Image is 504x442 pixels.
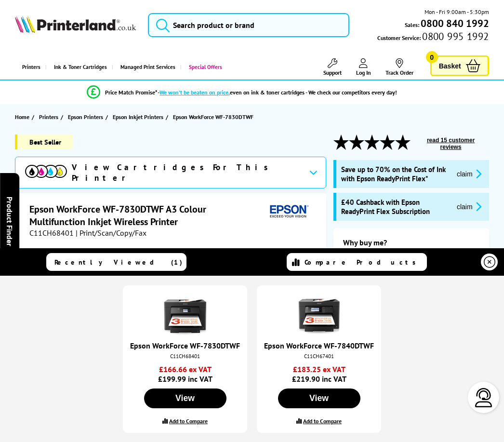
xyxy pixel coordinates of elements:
[54,258,183,267] span: Recently Viewed (1)
[46,253,187,271] a: Recently Viewed (1)
[424,7,489,16] span: Mon - Fri 9:00am - 5:30pm
[130,364,240,384] span: £199.99 inc VAT
[54,55,107,80] span: Ink & Toner Cartridges
[421,17,489,30] b: 0800 840 1992
[295,291,343,339] img: epson-wf-7840-front-subscription-small.jpg
[72,162,301,183] span: View Cartridges For This Printer
[356,69,371,76] span: Log In
[426,51,438,63] span: 0
[148,13,349,37] input: Search product or brand
[454,168,484,179] button: promo-description
[413,136,489,151] button: read 15 customer reviews
[341,165,449,183] span: Save up to 70% on the Cost of Ink with Epson ReadyPrint Flex*
[264,341,374,350] a: Epson WorkForce WF-7840DTWF
[180,55,227,80] a: Special Offers
[169,417,208,425] label: Add to Compare
[419,19,489,28] a: 0800 840 1992
[15,112,32,122] a: Home
[133,353,238,360] div: C11CH68401
[15,15,136,32] img: Printerland Logo
[15,134,73,149] span: Best Seller
[112,55,180,80] a: Managed Print Services
[305,258,421,267] span: Compare Products
[439,59,461,72] span: Basket
[130,364,240,374] span: £166.66 ex VAT
[68,112,106,122] a: Epson Printers
[15,112,29,122] span: Home
[173,112,253,122] span: Epson WorkForce WF-7830DTWF
[144,388,226,408] button: View
[323,58,342,76] a: Support
[39,112,58,122] span: Printers
[454,201,484,212] button: promo-description
[5,84,479,101] li: modal_Promise
[264,364,374,384] span: £219.90 inc VAT
[343,238,479,252] div: Why buy me?
[266,353,371,360] div: C11CH67401
[113,112,166,122] a: Epson Inkjet Printers
[45,55,112,80] a: Ink & Toner Cartridges
[68,112,103,122] span: Epson Printers
[173,112,256,122] a: Epson WorkForce WF-7830DTWF
[356,58,371,76] a: Log In
[278,388,360,408] button: View
[287,253,427,271] a: Compare Products
[29,228,74,238] span: C11CH68401
[5,196,14,246] span: Product Finder
[405,20,419,29] span: Sales:
[130,341,240,350] a: Epson WorkForce WF-7830DTWF
[29,203,265,228] h1: Epson WorkForce WF-7830DTWF A3 Colour Multifunction Inkjet Wireless Printer
[105,89,158,96] span: Price Match Promise*
[377,32,489,42] span: Customer Service:
[161,291,209,339] img: epson-wf-7830dtwf-front-subscription-small.jpg
[430,55,489,76] a: Basket 0
[474,388,493,407] img: user-headset-light.svg
[15,55,45,80] a: Printers
[159,89,230,96] span: We won’t be beaten on price,
[76,228,146,238] span: | Print/Scan/Copy/Fax
[303,417,342,425] label: Add to Compare
[25,165,67,178] img: cmyk-icon.svg
[341,198,449,216] span: £40 Cashback with Epson ReadyPrint Flex Subscription
[15,15,136,34] a: Printerland Logo
[264,364,374,374] span: £183.25 ex VAT
[323,69,342,76] span: Support
[113,112,163,122] span: Epson Inkjet Printers
[421,32,489,41] span: 0800 995 1992
[158,89,397,96] div: - even on ink & toner cartridges - We check our competitors every day!
[266,203,310,221] img: Epson
[39,112,61,122] a: Printers
[385,58,413,76] a: Track Order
